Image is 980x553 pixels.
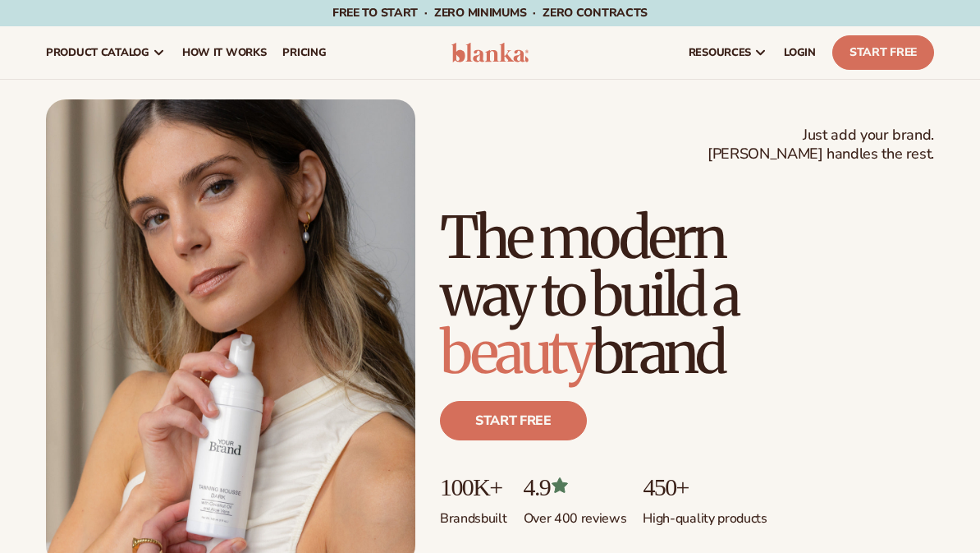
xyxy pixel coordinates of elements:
a: How It Works [174,26,275,79]
img: logo [451,43,529,62]
a: product catalog [38,26,174,79]
p: 100K+ [440,473,507,500]
a: Start Free [832,35,934,70]
span: beauty [440,316,592,389]
p: 450+ [643,473,767,500]
span: pricing [282,46,326,59]
a: resources [680,26,776,79]
p: Over 400 reviews [524,500,627,528]
p: 4.9 [524,473,627,500]
a: Start free [440,401,587,440]
span: product catalog [46,46,149,59]
span: How It Works [182,46,267,59]
span: Free to start · ZERO minimums · ZERO contracts [332,5,648,21]
span: LOGIN [784,46,816,59]
a: pricing [274,26,334,79]
p: Brands built [440,500,507,528]
a: LOGIN [776,26,824,79]
span: resources [689,46,751,59]
h1: The modern way to build a brand [440,209,934,381]
span: Just add your brand. [PERSON_NAME] handles the rest. [708,126,934,164]
p: High-quality products [643,500,767,528]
